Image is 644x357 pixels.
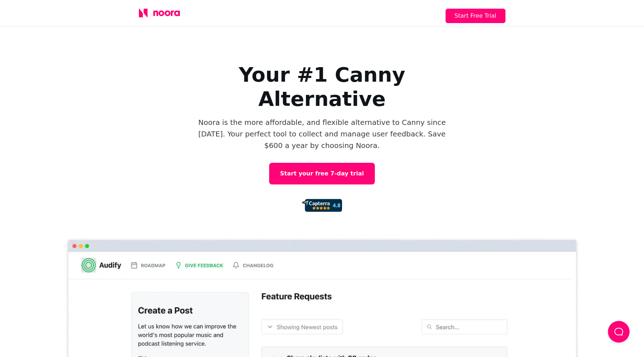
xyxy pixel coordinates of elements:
[302,199,342,212] img: 92d72d4f0927c2c8b0462b8c7b01ca97.png
[178,62,466,111] h1: Your #1 Canny Alternative
[446,9,505,23] button: Start Free Trial
[192,117,452,151] p: Noora is the more affordable, and flexible alternative to Canny since [DATE]. Your perfect tool t...
[269,163,374,184] a: Start your free 7-day trial
[608,321,630,343] button: Load Chat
